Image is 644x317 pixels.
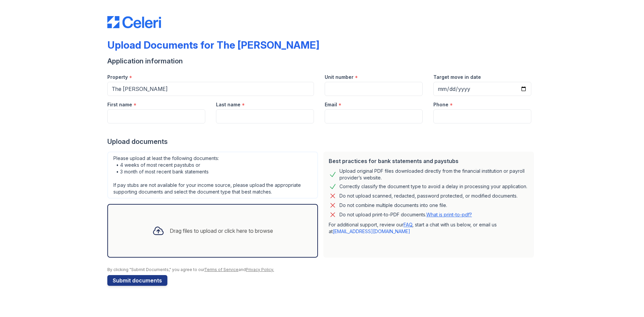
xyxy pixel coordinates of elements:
div: Best practices for bank statements and paystubs [329,157,529,165]
div: Upload original PDF files downloaded directly from the financial institution or payroll provider’... [339,168,529,181]
a: Terms of Service [204,267,238,272]
label: Last name [216,101,240,108]
div: Correctly classify the document type to avoid a delay in processing your application. [339,182,527,191]
div: Application information [107,56,537,66]
button: Submit documents [107,275,167,286]
div: By clicking "Submit Documents," you agree to our and [107,267,537,272]
div: Do not upload scanned, redacted, password protected, or modified documents. [339,192,518,200]
a: Privacy Policy. [246,267,274,272]
label: Property [107,74,128,81]
p: Do not upload print-to-PDF documents. [339,211,472,218]
label: Unit number [325,74,354,81]
a: FAQ [404,222,412,227]
div: Please upload at least the following documents: • 4 weeks of most recent paystubs or • 3 month of... [107,152,318,199]
label: Target move in date [433,74,481,81]
div: Do not combine multiple documents into one file. [339,201,447,209]
img: CE_Logo_Blue-a8612792a0a2168367f1c8372b55b34899dd931a85d93a1a3d3e32e68fde9ad4.png [107,16,161,28]
p: For additional support, review our , start a chat with us below, or email us at [329,221,529,235]
label: First name [107,101,132,108]
a: What is print-to-pdf? [426,212,472,217]
div: Upload documents [107,137,537,146]
div: Drag files to upload or click here to browse [170,227,273,235]
a: [EMAIL_ADDRESS][DOMAIN_NAME] [333,228,410,234]
label: Phone [433,101,448,108]
div: Upload Documents for The [PERSON_NAME] [107,39,319,51]
label: Email [325,101,337,108]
